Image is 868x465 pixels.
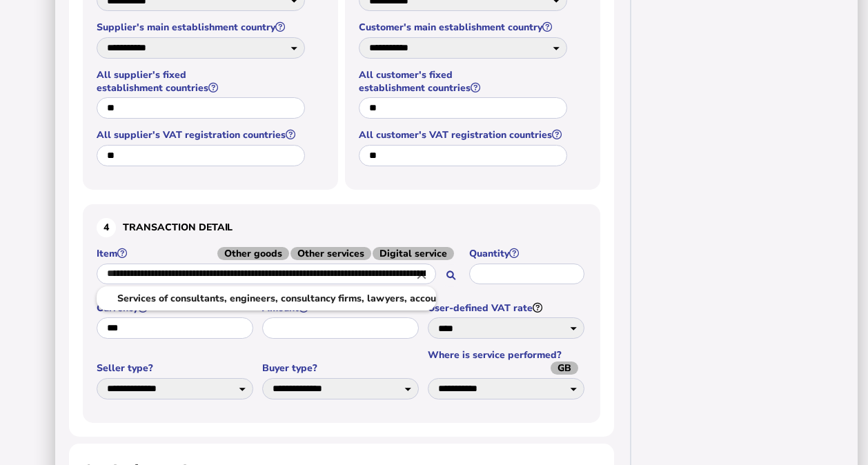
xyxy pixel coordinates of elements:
section: Define the item, and answer additional questions [83,204,600,423]
b: lawyers, [367,292,407,305]
b: engineers, [230,292,278,305]
b: consultants, [170,292,227,305]
b: consultancy [281,292,335,305]
b: firms, [338,292,364,305]
b: accountants [410,292,466,305]
b: Services [117,292,156,305]
i: Close [414,266,429,281]
b: of [159,292,168,305]
a: , [108,290,425,307]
